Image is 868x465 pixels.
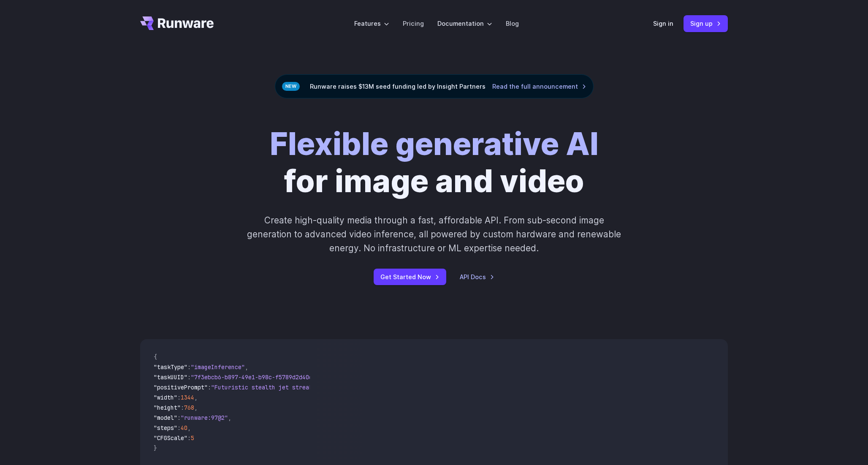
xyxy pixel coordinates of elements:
[194,404,198,411] span: ,
[181,394,194,401] span: 1344
[187,434,191,442] span: :
[270,125,599,200] h1: for image and video
[653,19,673,28] a: Sign in
[191,363,245,371] span: "imageInference"
[684,15,728,32] a: Sign up
[275,74,594,98] div: Runware raises $13M seed funding led by Insight Partners
[184,404,194,411] span: 768
[154,383,208,391] span: "positivePrompt"
[154,353,157,361] span: {
[154,414,177,421] span: "model"
[270,125,599,163] strong: Flexible generative AI
[154,404,181,411] span: "height"
[187,373,191,381] span: :
[211,383,518,391] span: "Futuristic stealth jet streaking through a neon-lit cityscape with glowing purple exhaust"
[181,404,184,411] span: :
[177,414,181,421] span: :
[187,424,191,432] span: ,
[154,394,177,401] span: "width"
[187,363,191,371] span: :
[154,373,187,381] span: "taskUUID"
[181,414,228,421] span: "runware:97@2"
[154,363,187,371] span: "taskType"
[437,19,492,28] label: Documentation
[154,444,157,452] span: }
[228,414,231,421] span: ,
[177,394,181,401] span: :
[208,383,211,391] span: :
[354,19,389,28] label: Features
[246,213,622,256] p: Create high-quality media through a fast, affordable API. From sub-second image generation to adv...
[460,272,494,282] a: API Docs
[154,434,187,442] span: "CFGScale"
[177,424,181,432] span: :
[140,16,214,30] a: Go to /
[506,19,519,28] a: Blog
[245,363,248,371] span: ,
[194,394,198,401] span: ,
[191,373,319,381] span: "7f3ebcb6-b897-49e1-b98c-f5789d2d40d7"
[154,424,177,432] span: "steps"
[191,434,194,442] span: 5
[403,19,424,28] a: Pricing
[181,424,187,432] span: 40
[492,82,586,91] a: Read the full announcement
[374,269,446,285] a: Get Started Now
